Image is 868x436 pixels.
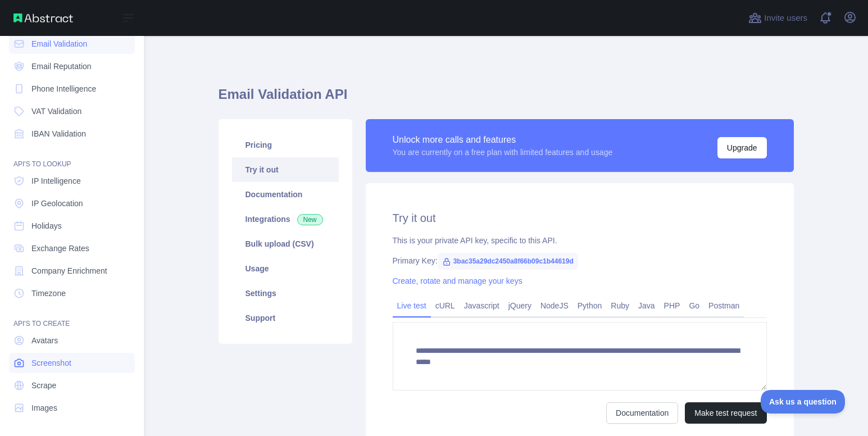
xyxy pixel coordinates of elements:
a: Phone Intelligence [9,79,135,99]
span: Images [31,402,57,414]
span: Avatars [31,335,58,346]
a: IP Intelligence [9,171,135,191]
span: Phone Intelligence [31,83,96,94]
a: Create, rotate and manage your keys [393,276,522,285]
span: Timezone [31,288,66,299]
div: API'S TO LOOKUP [9,146,135,169]
a: Screenshot [9,353,135,373]
a: Support [232,306,339,330]
a: Holidays [9,216,135,236]
a: Java [634,297,660,315]
a: Javascript [460,297,504,315]
span: Scrape [31,380,56,391]
a: NodeJS [536,297,573,315]
span: Invite users [764,12,807,25]
a: Exchange Rates [9,238,135,258]
div: API'S TO CREATE [9,306,135,328]
span: Email Reputation [31,61,92,72]
div: Unlock more calls and features [393,133,613,147]
a: Live test [393,297,431,315]
a: Documentation [606,402,678,424]
h1: Email Validation API [219,85,794,112]
a: IBAN Validation [9,124,135,144]
span: Company Enrichment [31,265,107,276]
a: Integrations New [232,207,339,231]
a: Images [9,398,135,418]
span: VAT Validation [31,106,81,117]
span: IBAN Validation [31,128,86,139]
a: Timezone [9,283,135,303]
iframe: Toggle Customer Support [761,390,846,414]
div: You are currently on a free plan with limited features and usage [393,147,613,158]
div: Primary Key: [393,255,767,266]
a: Company Enrichment [9,261,135,281]
span: Exchange Rates [31,243,89,254]
a: Pricing [232,133,339,157]
span: Email Validation [31,38,87,49]
a: Go [684,297,704,315]
a: PHP [660,297,685,315]
span: Holidays [31,220,62,231]
a: cURL [431,297,460,315]
a: Python [573,297,607,315]
a: Bulk upload (CSV) [232,231,339,256]
a: Scrape [9,375,135,396]
a: jQuery [504,297,536,315]
a: Try it out [232,157,339,182]
h2: Try it out [393,210,767,226]
a: Email Reputation [9,56,135,76]
button: Invite users [746,9,810,27]
button: Make test request [685,402,766,424]
button: Upgrade [717,137,767,158]
a: Ruby [606,297,634,315]
a: Avatars [9,330,135,351]
a: Documentation [232,182,339,207]
span: IP Intelligence [31,175,81,187]
a: Email Validation [9,34,135,54]
a: Settings [232,281,339,306]
span: IP Geolocation [31,198,83,209]
span: 3bac35a29dc2450a8f66b09c1b44619d [438,253,578,270]
img: Abstract API [13,13,73,22]
span: New [297,214,323,225]
a: Postman [704,297,744,315]
a: Usage [232,256,339,281]
div: This is your private API key, specific to this API. [393,235,767,246]
a: IP Geolocation [9,193,135,214]
span: Screenshot [31,357,71,369]
a: VAT Validation [9,101,135,121]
